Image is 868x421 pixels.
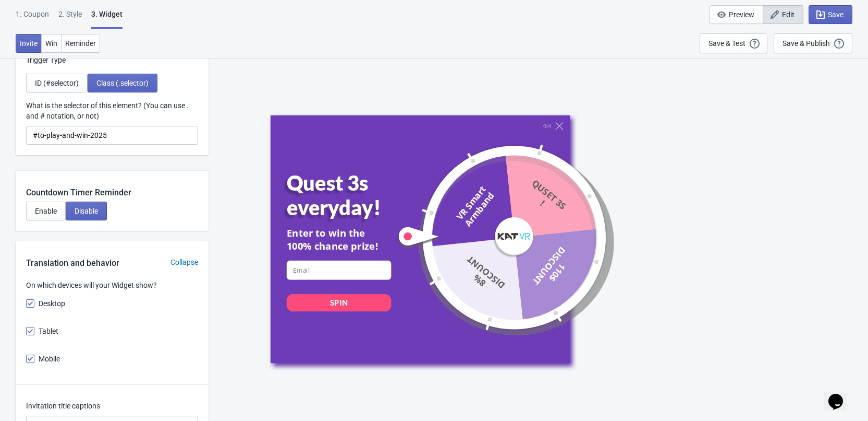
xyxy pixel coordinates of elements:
div: 2 . Style [58,9,82,27]
span: Mobile [39,354,60,364]
button: Save & Test [700,33,767,53]
div: Save & Test [708,39,745,48]
button: Enable [26,202,66,220]
button: Invite [16,34,42,53]
span: Win [45,39,57,48]
button: Preview [710,5,763,24]
iframe: chat widget [824,379,858,411]
div: Save & Publish [783,39,830,48]
div: Translation and behavior [16,257,130,270]
span: Reminder [65,39,96,48]
button: Save & Publish [774,33,852,53]
button: ID (#selector) [26,74,88,92]
span: Tablet [39,326,58,336]
button: Save [809,5,852,24]
div: SPIN [330,297,347,308]
div: Enter to win the 100% chance prize! [286,226,391,252]
span: Class (.selector) [96,79,149,87]
button: Class (.selector) [88,74,157,92]
span: Invite [20,39,38,48]
div: Quit [543,123,551,128]
span: ID (#selector) [35,79,79,87]
button: Edit [763,5,803,24]
button: Reminder [61,34,100,53]
label: Invitation title captions [26,401,100,411]
label: What is the selector of this element? (You can use . and # notation, or not) [26,100,198,121]
div: 3. Widget [91,9,123,29]
span: Save [828,10,843,19]
span: Desktop [39,298,65,309]
div: 1. Coupon [16,9,49,27]
input: ID or Class [26,126,198,145]
span: Disable [75,207,98,215]
p: On which devices will your Widget show? [26,280,198,291]
button: Disable [66,202,107,220]
p: Trigger Type [26,55,198,66]
div: Quest 3s everyday! [286,170,412,220]
button: Win [41,34,62,53]
div: Countdown Timer Reminder [16,171,209,199]
input: Email [286,260,391,279]
span: Edit [782,10,794,19]
div: Collapse [160,257,209,268]
span: Enable [35,207,57,215]
span: Preview [729,10,754,19]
